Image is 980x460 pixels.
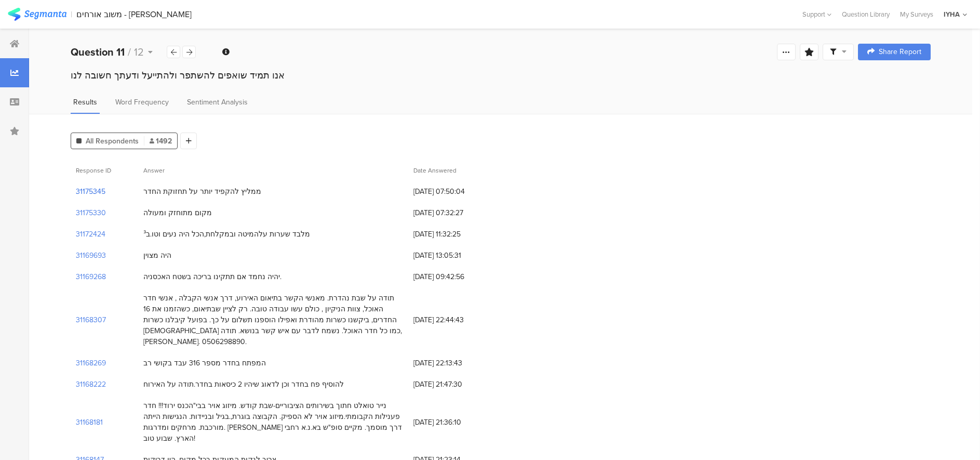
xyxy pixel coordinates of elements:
span: Results [73,97,97,108]
span: [DATE] 09:42:56 [413,271,496,282]
section: 31175345 [76,186,105,197]
div: מקום מתוחזק ומעולה [143,207,212,218]
div: ³מלבד שערות עלהמיטה ובמקלחת,הכל היה נעים וטו.ב [143,229,310,240]
div: היה מצוין [143,250,171,261]
div: המפתח בחדר מספר 316 עבד בקושי רב [143,358,266,369]
div: | [71,8,72,20]
span: Response ID [76,166,111,175]
section: 31168269 [76,358,106,369]
span: [DATE] 07:50:04 [413,186,496,197]
div: IYHA [944,9,960,19]
span: [DATE] 21:36:10 [413,417,496,428]
div: אנו תמיד שואפים להשתפר ולהתייעל ודעתך חשובה לנו [71,69,931,82]
span: Share Report [879,48,921,56]
section: 31175330 [76,207,106,218]
section: 31168222 [76,379,106,390]
div: תודה על שבת נהדרת. מאנשי הקשר בתיאום האירוע, דרך אנשי הקבלה , אנשי חדר האוכל, צוות הניקיון , כולם... [143,293,403,347]
section: 31168181 [76,417,103,428]
span: [DATE] 07:32:27 [413,207,496,218]
div: Support [802,6,831,22]
section: 31169268 [76,271,106,282]
span: All Respondents [86,136,139,147]
section: 31172424 [76,229,105,240]
span: [DATE] 21:47:30 [413,379,496,390]
span: [DATE] 22:44:43 [413,314,496,325]
div: ממליץ להקפיד יותר על תחזוקת החדר [143,186,261,197]
span: [DATE] 13:05:31 [413,250,496,261]
span: Answer [143,166,165,175]
div: משוב אורחים - [PERSON_NAME] [76,9,192,19]
span: Sentiment Analysis [187,97,248,108]
span: 12 [134,44,144,60]
span: [DATE] 11:32:25 [413,229,496,240]
a: My Surveys [895,9,938,19]
b: Question 11 [71,44,125,60]
span: 1492 [150,136,172,147]
section: 31169693 [76,250,106,261]
span: / [128,44,131,60]
span: Word Frequency [115,97,169,108]
a: Question Library [837,9,895,19]
div: נייר טואלט חתוך בשירותים הציבוריים-שבת קודש. מיזוג אויר בבי"הכנס ירוד!!! חדר פענילות הקבומתי.מיזו... [143,400,403,444]
span: Date Answered [413,166,457,175]
section: 31168307 [76,314,106,325]
img: segmanta logo [8,8,66,21]
span: [DATE] 22:13:43 [413,358,496,369]
div: יהיה נחמד אם תתקינו בריכה בשטח האכסניה. [143,271,281,282]
div: להוסיף פח בחדר וכן לדאוג שיהיו 2 כיסאות בחדר.תודה על האירוח [143,379,344,390]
